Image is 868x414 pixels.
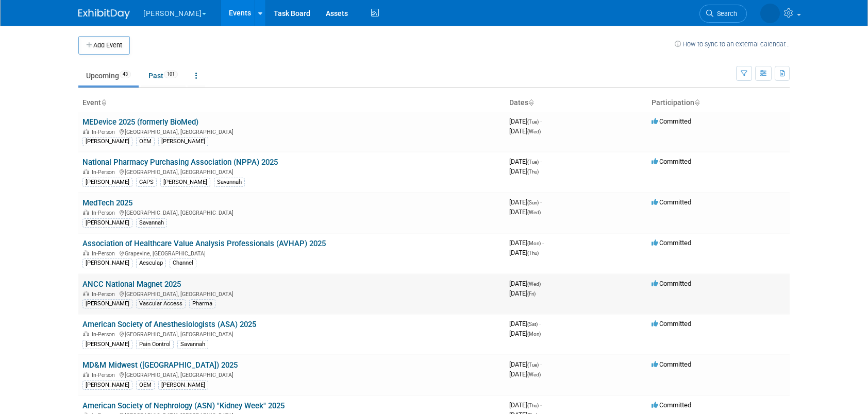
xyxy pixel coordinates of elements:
a: Search [699,5,747,23]
a: American Society of Nephrology (ASN) "Kidney Week" 2025 [82,401,285,410]
div: Vascular Access [136,299,186,308]
a: Upcoming43 [78,66,139,85]
span: Search [713,10,737,18]
div: Savannah [177,340,208,349]
span: Committed [652,117,691,125]
div: [PERSON_NAME] [158,137,208,146]
img: In-Person Event [83,372,89,377]
span: Committed [652,239,691,247]
div: Aesculap [136,258,166,268]
span: In-Person [92,169,118,176]
div: [PERSON_NAME] [82,178,132,187]
span: - [540,158,542,165]
span: - [539,320,541,327]
div: Savannah [214,178,245,187]
a: Sort by Event Name [101,98,106,107]
div: [GEOGRAPHIC_DATA], [GEOGRAPHIC_DATA] [82,167,501,176]
button: Add Event [78,36,130,55]
span: [DATE] [509,198,542,206]
span: - [540,198,542,206]
img: ExhibitDay [78,9,130,19]
div: CAPS [136,178,157,187]
img: In-Person Event [83,129,89,134]
span: [DATE] [509,127,541,135]
span: [DATE] [509,289,536,297]
span: 43 [120,71,131,78]
span: [DATE] [509,208,541,216]
span: (Thu) [527,403,539,408]
span: In-Person [92,250,118,257]
a: American Society of Anesthesiologists (ASA) 2025 [82,320,256,329]
a: Sort by Participation Type [694,98,699,107]
span: - [542,280,544,287]
span: [DATE] [509,117,542,125]
span: (Sat) [527,321,538,327]
a: Sort by Start Date [528,98,533,107]
div: [PERSON_NAME] [82,299,132,308]
div: [PERSON_NAME] [160,178,210,187]
span: Committed [652,320,691,327]
span: Committed [652,158,691,165]
div: Pain Control [136,340,174,349]
div: [GEOGRAPHIC_DATA], [GEOGRAPHIC_DATA] [82,330,501,338]
span: Committed [652,280,691,287]
span: Committed [652,360,691,368]
div: Channel [170,258,196,268]
span: 101 [164,71,178,78]
span: [DATE] [509,239,544,247]
a: Association of Healthcare Value Analysis Professionals (AVHAP) 2025 [82,239,326,248]
span: - [540,401,542,409]
span: In-Person [92,210,118,216]
a: ANCC National Magnet 2025 [82,280,181,289]
span: (Fri) [527,291,536,297]
a: MD&M Midwest ([GEOGRAPHIC_DATA]) 2025 [82,360,238,370]
img: In-Person Event [83,169,89,174]
span: (Tue) [527,362,539,368]
div: Grapevine, [GEOGRAPHIC_DATA] [82,249,501,257]
span: - [542,239,544,247]
span: (Sun) [527,200,539,205]
span: (Thu) [527,169,539,175]
div: [PERSON_NAME] [82,340,132,349]
span: (Wed) [527,372,541,377]
div: [PERSON_NAME] [82,381,132,390]
a: National Pharmacy Purchasing Association (NPPA) 2025 [82,158,278,167]
span: (Wed) [527,129,541,134]
a: MedTech 2025 [82,198,132,208]
div: [PERSON_NAME] [158,381,208,390]
div: [PERSON_NAME] [82,258,132,268]
span: (Wed) [527,210,541,215]
span: (Wed) [527,281,541,287]
span: Committed [652,198,691,206]
div: [PERSON_NAME] [82,218,132,228]
span: (Thu) [527,250,539,256]
a: MEDevice 2025 (formerly BioMed) [82,117,198,127]
div: [GEOGRAPHIC_DATA], [GEOGRAPHIC_DATA] [82,289,501,298]
span: In-Person [92,291,118,298]
span: In-Person [92,331,118,338]
div: [GEOGRAPHIC_DATA], [GEOGRAPHIC_DATA] [82,208,501,216]
span: In-Person [92,372,118,378]
span: (Tue) [527,159,539,165]
span: [DATE] [509,360,542,368]
span: [DATE] [509,249,539,256]
div: [PERSON_NAME] [82,137,132,146]
div: [GEOGRAPHIC_DATA], [GEOGRAPHIC_DATA] [82,127,501,135]
span: - [540,117,542,125]
a: How to sync to an external calendar... [675,40,790,48]
span: [DATE] [509,320,541,327]
a: Past101 [141,66,186,85]
span: [DATE] [509,401,542,409]
img: In-Person Event [83,210,89,215]
th: Participation [647,94,790,112]
img: In-Person Event [83,250,89,255]
div: OEM [136,381,155,390]
span: (Mon) [527,331,541,337]
th: Event [78,94,505,112]
th: Dates [505,94,647,112]
img: In-Person Event [83,331,89,336]
span: [DATE] [509,167,539,175]
span: [DATE] [509,330,541,337]
span: [DATE] [509,370,541,378]
div: Savannah [136,218,167,228]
